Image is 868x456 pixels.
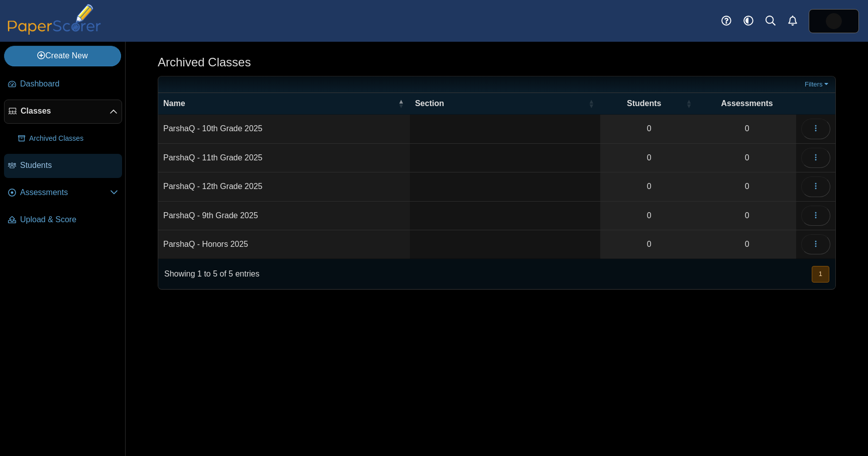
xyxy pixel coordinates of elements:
[158,54,251,71] h1: Archived Classes
[812,266,829,283] button: 1
[627,99,661,108] span: Students
[4,4,104,35] img: PaperScorer
[802,79,833,89] a: Filters
[158,202,410,230] td: ParshaQ - 9th Grade 2025
[158,115,410,143] td: ParshaQ - 10th Grade 2025
[826,13,842,29] span: Dena Szpilzinger
[20,160,118,171] span: Students
[20,187,110,198] span: Assessments
[29,134,118,144] span: Archived Classes
[20,78,118,89] span: Dashboard
[686,93,692,114] span: Students : Activate to sort
[14,127,122,151] a: Archived Classes
[20,214,118,225] span: Upload & Score
[811,266,829,283] nav: pagination
[698,230,796,258] a: 0
[158,230,410,259] td: ParshaQ - Honors 2025
[826,13,842,29] img: ps.YQphMh5fh5Aef9Eh
[158,259,259,289] div: Showing 1 to 5 of 5 entries
[398,93,404,114] span: Name : Activate to invert sorting
[4,28,104,36] a: PaperScorer
[4,46,121,66] a: Create New
[21,106,110,117] span: Classes
[600,202,698,230] a: 0
[163,99,185,108] span: Name
[600,144,698,172] a: 0
[600,230,698,258] a: 0
[4,154,122,178] a: Students
[415,99,444,108] span: Section
[4,72,122,97] a: Dashboard
[600,115,698,143] a: 0
[698,144,796,172] a: 0
[698,202,796,230] a: 0
[721,99,773,108] span: Assessments
[698,115,796,143] a: 0
[600,172,698,201] a: 0
[809,9,859,33] a: ps.YQphMh5fh5Aef9Eh
[4,100,122,124] a: Classes
[782,10,804,32] a: Alerts
[4,208,122,232] a: Upload & Score
[158,144,410,172] td: ParshaQ - 11th Grade 2025
[588,93,594,114] span: Section : Activate to sort
[4,181,122,205] a: Assessments
[698,172,796,201] a: 0
[158,172,410,201] td: ParshaQ - 12th Grade 2025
